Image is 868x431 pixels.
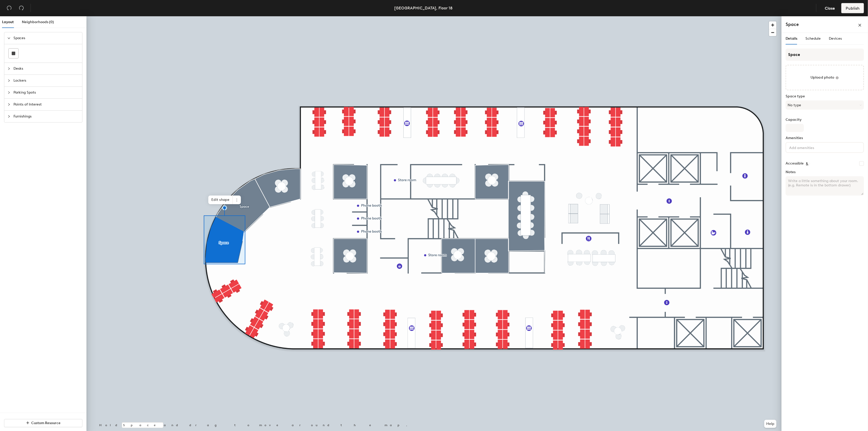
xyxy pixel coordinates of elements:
[4,3,14,13] button: Undo (⌘ + Z)
[208,196,233,204] span: Edit shape
[7,37,10,40] span: expanded
[841,3,864,13] button: Publish
[13,87,79,98] span: Parking Spots
[786,36,797,41] span: Details
[858,23,862,27] span: close
[22,20,54,24] span: Neighborhoods (0)
[786,118,864,122] label: Capacity
[786,170,864,174] label: Notes
[788,144,834,150] input: Add amenities
[7,5,12,10] span: undo
[825,6,835,11] span: Close
[786,21,799,28] h4: Space
[16,3,26,13] button: Redo (⌘ + ⇧ + Z)
[786,94,864,98] label: Space type
[820,3,839,13] button: Close
[2,20,14,24] span: Layout
[786,100,864,110] button: No type
[764,420,776,428] button: Help
[7,115,10,118] span: collapsed
[786,136,864,140] label: Amenities
[7,103,10,106] span: collapsed
[32,421,61,425] span: Custom Resource
[7,67,10,70] span: collapsed
[13,63,79,75] span: Desks
[7,91,10,94] span: collapsed
[7,79,10,82] span: collapsed
[805,36,821,41] span: Schedule
[13,99,79,110] span: Points of Interest
[394,5,453,11] div: [GEOGRAPHIC_DATA], Floor 18
[13,75,79,86] span: Lockers
[4,419,82,427] button: Custom Resource
[13,111,79,122] span: Furnishings
[786,161,804,166] label: Accessible
[829,36,842,41] span: Devices
[786,65,864,90] button: Upload photo
[13,32,79,44] span: Spaces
